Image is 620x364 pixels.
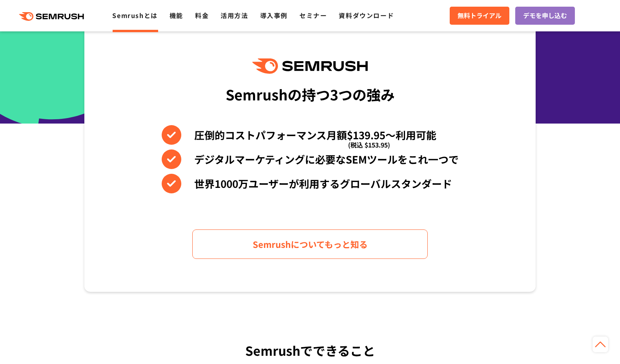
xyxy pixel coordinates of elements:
[260,11,288,20] a: 導入事例
[450,7,509,25] a: 無料トライアル
[84,340,536,361] h3: Semrushでできること
[195,11,209,20] a: 料金
[252,58,368,74] img: Semrush
[299,11,327,20] a: セミナー
[515,7,575,25] a: デモを申し込む
[112,11,157,20] a: Semrushとは
[192,229,428,259] a: Semrushについてもっと知る
[348,135,390,155] span: (税込 $153.95)
[253,237,368,251] span: Semrushについてもっと知る
[226,80,395,109] div: Semrushの持つ3つの強み
[458,11,501,21] span: 無料トライアル
[339,11,394,20] a: 資料ダウンロード
[162,149,459,169] li: デジタルマーケティングに必要なSEMツールをこれ一つで
[523,11,567,21] span: デモを申し込む
[170,11,183,20] a: 機能
[221,11,248,20] a: 活用方法
[162,174,459,193] li: 世界1000万ユーザーが利用するグローバルスタンダード
[162,125,459,145] li: 圧倒的コストパフォーマンス月額$139.95〜利用可能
